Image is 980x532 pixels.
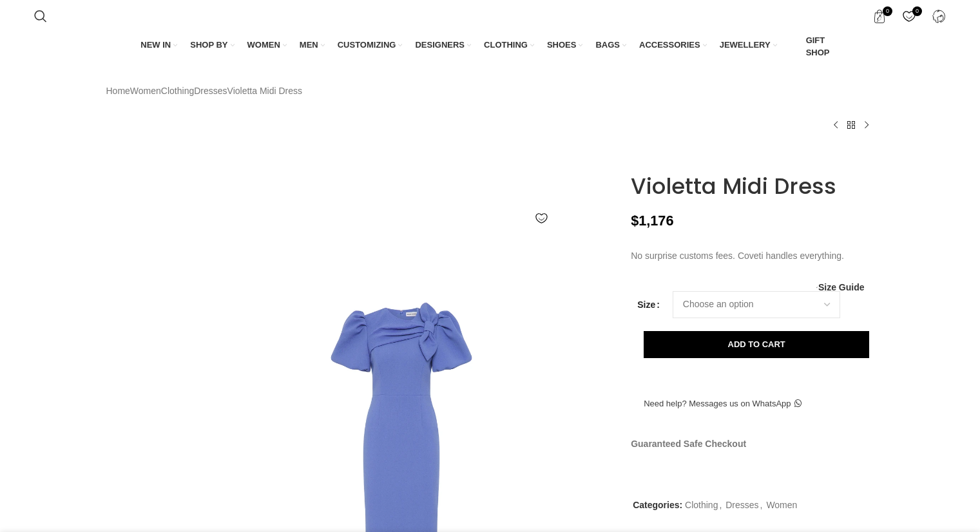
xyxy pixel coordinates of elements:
[103,314,182,390] img: tailored from bonded crepe. It features voluminous short puff sleeves and a rounded neckline
[28,3,53,29] a: Search
[28,32,952,61] div: Main navigation
[103,233,182,308] img: Rebecca Vallance Blue Clothing The Violetta Midi Dress is eye-catching in periwinkle blue
[644,331,869,358] button: Add to cart
[766,500,797,510] a: Women
[725,500,758,510] a: Dresses
[547,39,577,51] span: SHOES
[790,41,802,53] img: GiftBag
[859,117,874,133] a: Next product
[631,439,746,449] strong: Guaranteed Safe Checkout
[484,32,534,59] a: CLOTHING
[631,249,874,263] p: No surprise customs fees. Coveti handles everything.
[790,32,840,61] a: GIFT SHOP
[867,3,893,29] a: 0
[140,32,177,59] a: NEW IN
[631,213,673,229] bdi: 1,176
[595,39,620,51] span: BAGS
[633,500,682,510] span: Categories:
[484,39,528,51] span: CLOTHING
[300,32,325,59] a: MEN
[103,395,182,471] img: adorned with an asymmetrical draped bow detail for an elegant touch. The pencil midi skirt
[338,32,403,59] a: CUSTOMIZING
[338,39,396,51] span: CUSTOMIZING
[685,500,718,510] a: Clothing
[190,39,227,51] span: SHOP BY
[828,117,843,133] a: Previous product
[896,3,923,29] div: My Wishlist
[300,39,318,51] span: MEN
[806,35,840,58] span: GIFT SHOP
[415,32,471,59] a: DESIGNERS
[595,32,626,59] a: BAGS
[247,39,280,51] span: WOMEN
[415,39,465,51] span: DESIGNERS
[896,3,923,29] a: 0
[106,84,303,98] nav: Breadcrumb
[631,457,854,475] img: guaranteed-safe-checkout-bordered.j
[912,6,922,16] span: 0
[639,32,707,59] a: ACCESSORIES
[194,84,227,98] a: Dresses
[161,84,194,98] a: Clothing
[631,390,814,417] a: Need help? Messages us on WhatsApp
[631,158,689,162] img: Rebecca Vallance
[639,39,700,51] span: ACCESSORIES
[140,39,171,51] span: NEW IN
[227,84,302,98] span: Violetta Midi Dress
[719,498,722,512] span: ,
[190,32,234,59] a: SHOP BY
[720,39,771,51] span: JEWELLERY
[637,298,660,312] label: Size
[547,32,583,59] a: SHOES
[631,173,874,200] h1: Violetta Midi Dress
[130,84,161,98] a: Women
[247,32,287,59] a: WOMEN
[760,498,763,512] span: ,
[106,84,130,98] a: Home
[720,32,777,59] a: JEWELLERY
[631,213,639,229] span: $
[883,6,892,16] span: 0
